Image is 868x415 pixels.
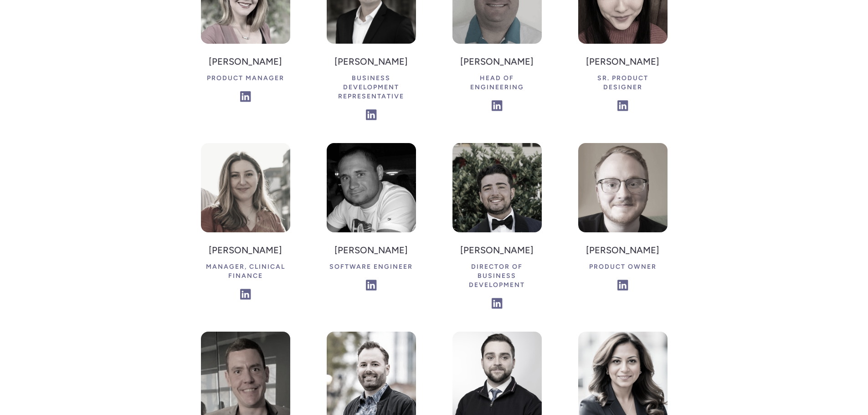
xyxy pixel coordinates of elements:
[329,241,413,259] h4: [PERSON_NAME]
[586,259,659,275] div: Product Owner
[207,53,284,70] h4: [PERSON_NAME]
[452,259,542,293] div: Director of Business Development
[578,70,668,96] div: Sr. Product Designer
[452,53,542,70] h4: [PERSON_NAME]
[327,53,416,70] h4: [PERSON_NAME]
[201,241,290,259] h4: [PERSON_NAME]
[578,53,668,70] h4: [PERSON_NAME]
[452,70,542,96] div: Head of Engineering
[201,143,290,304] a: [PERSON_NAME]Manager, Clinical Finance
[327,70,416,105] div: Business Development Representative
[452,241,542,259] h4: [PERSON_NAME]
[327,143,416,295] a: [PERSON_NAME]Software Engineer
[452,143,542,313] a: [PERSON_NAME]Director of Business Development
[329,259,413,275] div: Software Engineer
[578,143,668,295] a: [PERSON_NAME]Product Owner
[201,259,290,284] div: Manager, Clinical Finance
[586,241,659,259] h4: [PERSON_NAME]
[207,70,284,87] div: Product Manager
